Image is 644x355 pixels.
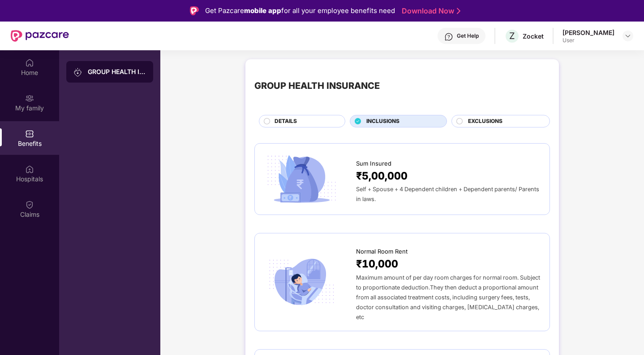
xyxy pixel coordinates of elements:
span: Maximum amount of per day room charges for normal room. Subject to proportionate deduction.They t... [356,274,540,320]
div: User [562,37,614,44]
a: Download Now [402,6,458,16]
span: Z [509,31,515,41]
span: EXCLUSIONS [468,117,502,126]
span: ₹5,00,000 [356,168,408,184]
img: svg+xml;base64,PHN2ZyBpZD0iQ2xhaW0iIHhtbG5zPSJodHRwOi8vd3d3LnczLm9yZy8yMDAwL3N2ZyIgd2lkdGg9IjIwIi... [25,200,34,209]
div: GROUP HEALTH INSURANCE [88,67,146,76]
span: Self + Spouse + 4 Dependent children + Dependent parents/ Parents in laws. [356,186,539,202]
img: Stroke [457,6,460,16]
img: svg+xml;base64,PHN2ZyBpZD0iSG9tZSIgeG1sbnM9Imh0dHA6Ly93d3cudzMub3JnLzIwMDAvc3ZnIiB3aWR0aD0iMjAiIG... [25,58,34,67]
img: svg+xml;base64,PHN2ZyB3aWR0aD0iMjAiIGhlaWdodD0iMjAiIHZpZXdCb3g9IjAgMCAyMCAyMCIgZmlsbD0ibm9uZSIgeG... [73,68,82,77]
img: svg+xml;base64,PHN2ZyBpZD0iQmVuZWZpdHMiIHhtbG5zPSJodHRwOi8vd3d3LnczLm9yZy8yMDAwL3N2ZyIgd2lkdGg9Ij... [25,129,34,138]
div: Get Help [457,32,479,39]
img: svg+xml;base64,PHN2ZyB3aWR0aD0iMjAiIGhlaWdodD0iMjAiIHZpZXdCb3g9IjAgMCAyMCAyMCIgZmlsbD0ibm9uZSIgeG... [25,94,34,103]
span: DETAILS [275,117,297,126]
img: svg+xml;base64,PHN2ZyBpZD0iRHJvcGRvd24tMzJ4MzIiIHhtbG5zPSJodHRwOi8vd3d3LnczLm9yZy8yMDAwL3N2ZyIgd2... [624,32,631,39]
span: Normal Room Rent [356,247,408,256]
strong: mobile app [244,6,281,15]
img: svg+xml;base64,PHN2ZyBpZD0iSG9zcGl0YWxzIiB4bWxucz0iaHR0cDovL3d3dy53My5vcmcvMjAwMC9zdmciIHdpZHRoPS... [25,165,34,174]
img: icon [264,153,339,206]
div: Get Pazcare for all your employee benefits need [205,5,395,16]
img: icon [264,256,339,309]
img: Logo [190,6,199,15]
div: GROUP HEALTH INSURANCE [254,79,380,93]
span: Sum Insured [356,159,391,168]
div: [PERSON_NAME] [562,28,614,37]
span: INCLUSIONS [366,117,399,126]
span: ₹10,000 [356,256,398,272]
img: svg+xml;base64,PHN2ZyBpZD0iSGVscC0zMngzMiIgeG1sbnM9Imh0dHA6Ly93d3cudzMub3JnLzIwMDAvc3ZnIiB3aWR0aD... [444,32,453,41]
div: Zocket [523,32,544,40]
img: New Pazcare Logo [11,30,69,42]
